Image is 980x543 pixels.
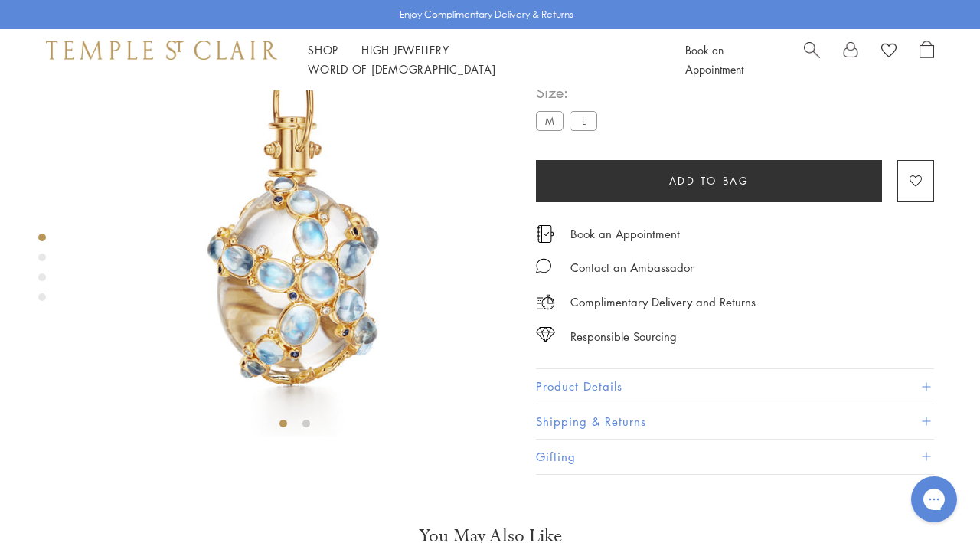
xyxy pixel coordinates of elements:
[570,111,597,130] label: L
[570,293,756,312] p: Complimentary Delivery and Returns
[308,42,338,57] a: ShopShop
[46,41,277,59] img: Temple St. Clair
[308,61,495,77] a: World of [DEMOGRAPHIC_DATA]World of [DEMOGRAPHIC_DATA]
[570,327,677,346] div: Responsible Sourcing
[903,471,965,528] iframe: Gorgias live chat messenger
[536,160,882,202] button: Add to bag
[881,41,897,64] a: View Wishlist
[38,230,46,313] div: Product gallery navigation
[536,225,554,243] img: icon_appointment.svg
[361,42,449,57] a: High JewelleryHigh Jewellery
[920,41,934,79] a: Open Shopping Bag
[570,258,694,277] div: Contact an Ambassador
[536,258,551,273] img: MessageIcon-01_2.svg
[536,440,934,474] button: Gifting
[308,41,651,79] nav: Main navigation
[536,369,934,404] button: Product Details
[536,404,934,439] button: Shipping & Returns
[536,293,555,312] img: icon_delivery.svg
[685,42,743,77] a: Book an Appointment
[570,225,680,242] a: Book an Appointment
[400,7,573,22] p: Enjoy Complimentary Delivery & Returns
[536,111,563,130] label: M
[669,172,750,189] span: Add to bag
[536,327,555,342] img: icon_sourcing.svg
[804,41,820,79] a: Search
[536,80,603,105] span: Size:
